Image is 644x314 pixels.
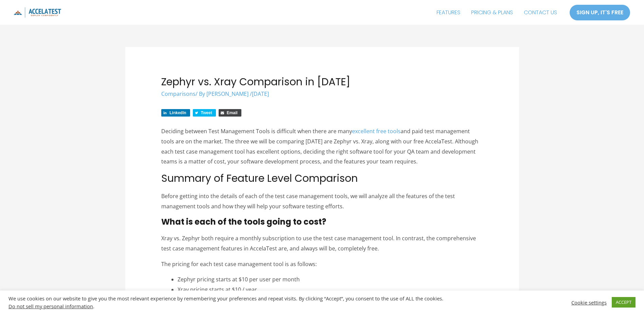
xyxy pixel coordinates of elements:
[169,110,186,115] span: LinkedIn
[161,76,483,88] h1: Zephyr vs. Xray Comparison in [DATE]
[161,109,190,117] a: Share on LinkedIn
[466,4,518,21] a: PRICING & PLANS
[14,7,61,18] img: icon
[571,299,607,306] a: Cookie settings
[431,4,466,21] a: FEATURES
[252,90,269,98] span: [DATE]
[161,217,483,227] h3: What is each of the tools going to cost?
[612,297,636,308] a: ACCEPT
[206,90,249,98] span: [PERSON_NAME]
[193,109,216,117] a: Share on Twitter
[161,233,483,254] p: Xray vs. Zephyr both require a monthly subscription to use the test case management tool. In cont...
[518,4,563,21] a: CONTACT US
[161,90,483,98] div: / By /
[178,285,483,295] li: Xray pricing starts at $10 / year
[178,275,483,285] li: Zephyr pricing starts at $10 per user per month
[569,4,630,21] a: SIGN UP, IT'S FREE
[161,126,483,167] p: Deciding between Test Management Tools is difficult when there are many and paid test management ...
[431,4,563,21] nav: Site Navigation
[8,303,93,310] a: Do not sell my personal information
[227,110,238,115] span: Email
[201,110,212,115] span: Tweet
[8,295,447,309] div: We use cookies on our website to give you the most relevant experience by remembering your prefer...
[161,90,196,98] a: Comparisons
[352,127,401,135] a: excellent free tools
[161,259,483,269] p: The pricing for each test case management tool is as follows:
[161,191,483,211] p: Before getting into the details of each of the test case management tools, we will analyze all th...
[219,109,241,117] a: Share via Email
[161,172,483,185] h2: Summary of Feature Level Comparison
[206,90,250,98] a: [PERSON_NAME]
[8,303,447,309] div: .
